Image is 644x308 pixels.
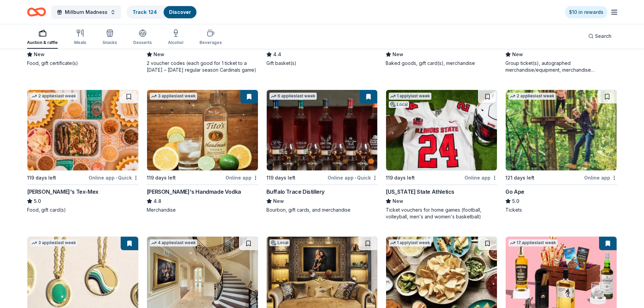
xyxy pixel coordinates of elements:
a: Track· 124 [133,9,157,15]
div: Food, gift certificate(s) [27,60,139,67]
span: Millburn Madness [65,8,108,16]
div: 1 apply last week [389,239,431,246]
span: New [153,50,164,58]
div: 2 applies last week [30,93,77,100]
button: Millburn Madness [51,5,121,19]
span: New [392,50,403,58]
button: Alcohol [168,26,183,49]
div: Merchandise [147,207,258,213]
div: 4 applies last week [150,239,197,246]
span: New [34,50,45,58]
img: Image for Illinois State Athletics [386,90,497,170]
div: Baked goods, gift card(s), merchandise [386,60,497,67]
div: Go Ape [505,188,524,196]
div: Beverages [199,40,222,45]
a: Image for Tito's Handmade Vodka3 applieslast week119 days leftOnline app[PERSON_NAME]'s Handmade ... [147,90,258,213]
div: Tickets [505,207,617,213]
div: Local [389,101,409,108]
span: 4.8 [153,197,161,205]
span: • [116,175,117,181]
img: Image for Buffalo Trace Distillery [267,90,378,170]
div: 2 voucher codes (each good for 1 ticket to a [DATE] – [DATE] regular season Cardinals game) [147,60,258,73]
div: 119 days left [266,174,295,182]
div: 3 applies last week [150,93,197,100]
a: Image for Illinois State Athletics1 applylast weekLocal119 days leftOnline app[US_STATE] State At... [386,90,497,220]
span: 5.0 [512,197,519,205]
div: 119 days left [147,174,176,182]
div: Meals [74,40,86,45]
div: Auction & raffle [27,40,58,45]
div: 121 days left [505,174,534,182]
div: 3 applies last week [30,239,77,246]
div: Group ticket(s), autographed merchandise/equipment, merchandise package(s) [505,60,617,73]
div: [US_STATE] State Athletics [386,188,454,196]
div: Online app Quick [89,173,139,182]
div: Bourbon, gift cards, and merchandise [266,207,378,213]
div: Alcohol [168,40,183,45]
div: 17 applies last week [508,239,557,246]
button: Meals [74,26,86,49]
div: 119 days left [386,174,415,182]
span: 5.0 [34,197,41,205]
button: Auction & raffle [27,26,58,49]
div: Food, gift card(s) [27,207,139,213]
a: Home [27,4,46,20]
div: [PERSON_NAME]'s Handmade Vodka [147,188,241,196]
a: Image for Go Ape2 applieslast week121 days leftOnline appGo Ape5.0Tickets [505,90,617,213]
button: Snacks [102,26,117,49]
div: Snacks [102,40,117,45]
img: Image for Tito's Handmade Vodka [147,90,258,170]
span: New [512,50,523,58]
img: Image for Chuy's Tex-Mex [27,90,138,170]
div: Online app [584,173,617,182]
div: Online app [225,173,258,182]
a: Image for Chuy's Tex-Mex2 applieslast week119 days leftOnline app•Quick[PERSON_NAME]'s Tex-Mex5.0... [27,90,139,213]
span: 4.4 [273,50,281,58]
a: $10 in rewards [565,6,607,18]
button: Beverages [199,26,222,49]
span: New [273,197,284,205]
span: New [392,197,403,205]
a: Image for Buffalo Trace Distillery6 applieslast week119 days leftOnline app•QuickBuffalo Trace Di... [266,90,378,213]
div: Ticket vouchers for home games (football, volleyball, men's and women's basketball) [386,207,497,220]
div: 119 days left [27,174,56,182]
div: 1 apply last week [389,93,431,100]
div: 6 applies last week [269,93,317,100]
div: Desserts [133,40,152,45]
div: Gift basket(s) [266,60,378,67]
div: Buffalo Trace Distillery [266,188,325,196]
div: [PERSON_NAME]'s Tex-Mex [27,188,98,196]
div: 2 applies last week [508,93,556,100]
div: Online app [464,173,497,182]
div: Online app Quick [328,173,378,182]
div: Local [269,239,290,246]
a: Discover [169,9,191,15]
span: • [355,175,356,181]
span: Search [595,32,612,40]
button: Track· 124Discover [126,5,197,19]
button: Desserts [133,26,152,49]
img: Image for Go Ape [506,90,617,170]
button: Search [583,29,617,43]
